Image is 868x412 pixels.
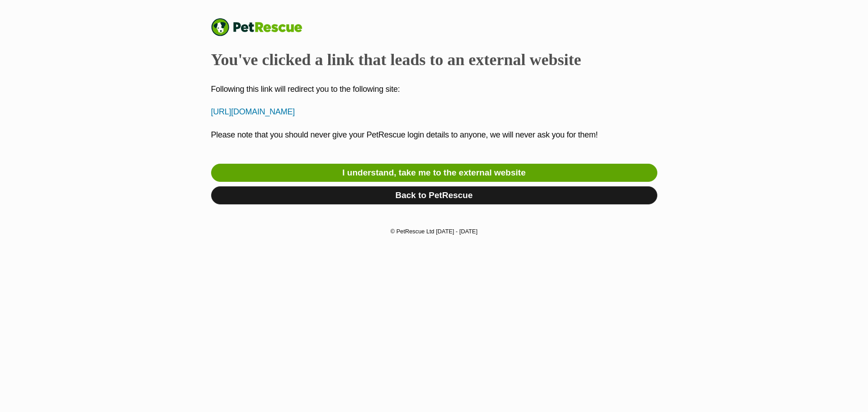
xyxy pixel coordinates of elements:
[211,106,657,118] p: [URL][DOMAIN_NAME]
[391,228,477,235] small: © PetRescue Ltd [DATE] - [DATE]
[211,186,657,204] a: Back to PetRescue
[211,50,657,70] h2: You've clicked a link that leads to an external website
[211,164,657,182] a: I understand, take me to the external website
[211,129,657,153] p: Please note that you should never give your PetRescue login details to anyone, we will never ask ...
[211,18,311,36] a: PetRescue
[211,83,657,95] p: Following this link will redirect you to the following site:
